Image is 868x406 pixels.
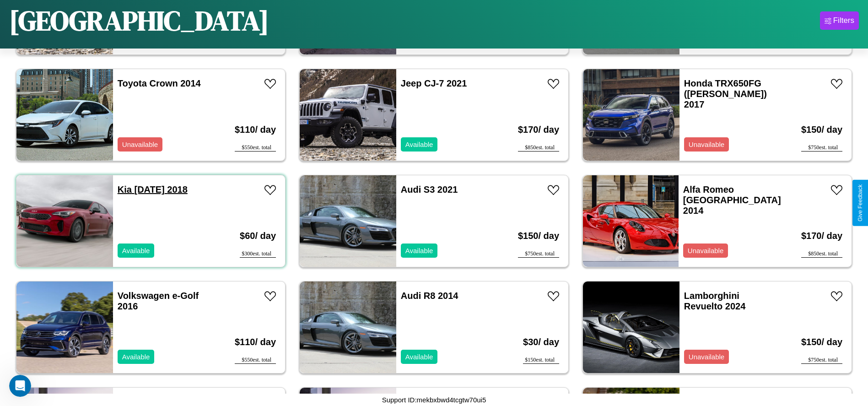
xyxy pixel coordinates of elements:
[122,351,150,363] p: Available
[801,250,842,258] div: $ 850 est. total
[518,222,559,250] h3: $ 150 / day
[405,244,433,257] p: Available
[801,357,842,364] div: $ 750 est. total
[684,291,746,311] a: Lamborghini Revuelto 2024
[523,357,559,364] div: $ 150 est. total
[401,291,458,301] a: Audi R8 2014
[401,184,458,195] a: Audi S3 2021
[9,2,269,39] h1: [GEOGRAPHIC_DATA]
[820,11,859,30] button: Filters
[405,138,433,151] p: Available
[235,115,276,144] h3: $ 110 / day
[523,328,559,357] h3: $ 30 / day
[122,244,150,257] p: Available
[518,250,559,258] div: $ 750 est. total
[518,144,559,152] div: $ 850 est. total
[240,250,276,258] div: $ 300 est. total
[683,184,781,216] a: Alfa Romeo [GEOGRAPHIC_DATA] 2014
[235,328,276,357] h3: $ 110 / day
[9,375,31,397] iframe: Intercom live chat
[382,394,486,406] p: Support ID: mekbxbwd4tcgtw70ui5
[518,115,559,144] h3: $ 170 / day
[235,357,276,364] div: $ 550 est. total
[801,115,842,144] h3: $ 150 / day
[688,244,723,257] p: Unavailable
[401,78,467,88] a: Jeep CJ-7 2021
[689,138,724,151] p: Unavailable
[857,184,863,222] div: Give Feedback
[235,144,276,152] div: $ 550 est. total
[801,222,842,250] h3: $ 170 / day
[801,328,842,357] h3: $ 150 / day
[684,78,767,109] a: Honda TRX650FG ([PERSON_NAME]) 2017
[689,351,724,363] p: Unavailable
[801,144,842,152] div: $ 750 est. total
[122,138,158,151] p: Unavailable
[118,291,199,311] a: Volkswagen e-Golf 2016
[240,222,276,250] h3: $ 60 / day
[405,351,433,363] p: Available
[118,184,188,195] a: Kia [DATE] 2018
[118,78,201,88] a: Toyota Crown 2014
[833,16,854,25] div: Filters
